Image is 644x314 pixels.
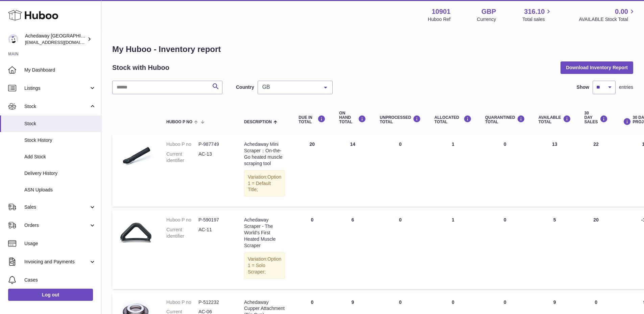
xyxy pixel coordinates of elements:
div: Variation: [244,252,285,279]
td: 0 [373,210,428,289]
span: Option 1 = Solo Scraper; [248,256,281,274]
span: GB [261,84,319,90]
td: 5 [532,210,578,289]
span: My Dashboard [24,67,96,73]
div: UNPROCESSED Total [380,115,421,124]
dd: AC-11 [198,227,231,239]
td: 14 [332,134,373,207]
dd: P-512232 [198,299,231,306]
td: 1 [428,134,478,207]
span: Stock History [24,137,96,143]
strong: 10901 [432,7,451,16]
dt: Current identifier [166,227,198,239]
td: 20 [578,210,615,289]
td: 13 [532,134,578,207]
td: 0 [292,210,332,289]
div: Huboo Ref [428,16,451,23]
span: Invoicing and Payments [24,259,89,265]
img: product image [119,141,153,175]
span: 0.00 [615,7,628,16]
span: Huboo P no [166,120,192,124]
div: Achedaway Scraper - The World’s First Heated Muscle Scraper [244,217,285,248]
span: 0 [504,299,506,305]
div: ALLOCATED Total [434,115,472,124]
span: ASN Uploads [24,187,96,193]
div: Achedaway [GEOGRAPHIC_DATA] [25,33,86,46]
a: Log out [8,289,93,301]
div: 30 DAY SALES [585,111,608,125]
span: Description [244,120,272,124]
td: 6 [332,210,373,289]
span: entries [619,84,633,90]
dt: Huboo P no [166,217,198,223]
span: 316.10 [524,7,545,16]
h2: Stock with Huboo [112,63,169,72]
span: Sales [24,204,89,210]
span: Delivery History [24,170,96,177]
div: DUE IN TOTAL [299,115,326,124]
strong: GBP [481,7,496,16]
dt: Current identifier [166,151,198,164]
img: product image [119,217,153,251]
dt: Huboo P no [166,141,198,148]
span: Listings [24,85,89,91]
span: AVAILABLE Stock Total [579,16,636,23]
label: Show [577,84,589,90]
dd: P-590197 [198,217,231,223]
span: 0 [504,217,506,223]
span: Option 1 = Default Title; [248,174,281,192]
div: AVAILABLE Total [539,115,571,124]
dd: P-987749 [198,141,231,148]
div: Achedaway Mini Scraper：On-the-Go heated muscle scraping tool [244,141,285,167]
a: 0.00 AVAILABLE Stock Total [579,7,636,23]
div: QUARANTINED Total [485,115,525,124]
span: Usage [24,240,96,247]
dt: Huboo P no [166,299,198,306]
div: Variation: [244,170,285,197]
td: 0 [373,134,428,207]
span: Total sales [522,16,552,23]
td: 22 [578,134,615,207]
img: admin@newpb.co.uk [8,34,18,44]
span: [EMAIL_ADDRESS][DOMAIN_NAME] [25,40,99,45]
td: 20 [292,134,332,207]
span: Orders [24,222,89,229]
span: Cases [24,277,96,283]
div: ON HAND Total [339,111,366,125]
div: Currency [477,16,496,23]
span: Stock [24,103,89,110]
label: Country [236,84,254,90]
span: 0 [504,141,506,147]
td: 1 [428,210,478,289]
a: 316.10 Total sales [522,7,552,23]
dd: AC-13 [198,151,231,164]
span: Stock [24,121,96,127]
h1: My Huboo - Inventory report [112,44,633,55]
span: Add Stock [24,154,96,160]
button: Download Inventory Report [560,61,633,74]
